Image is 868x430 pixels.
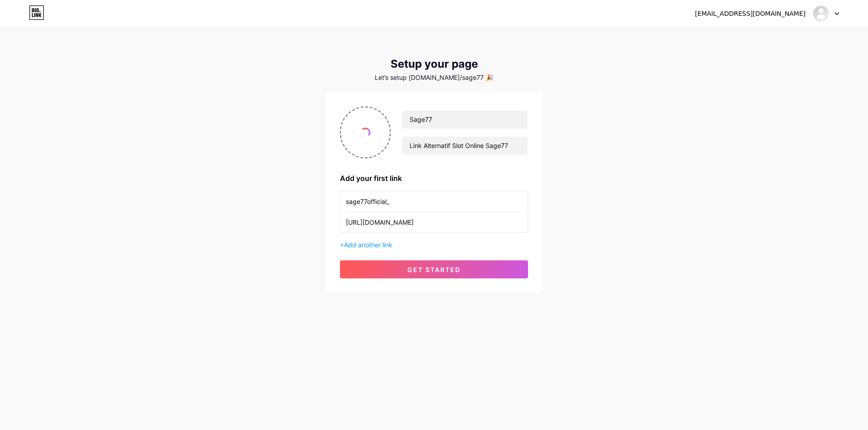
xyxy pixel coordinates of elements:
span: Add another link [344,241,392,249]
input: Link name (My Instagram) [346,191,522,212]
img: sage77 [812,5,830,22]
input: URL (https://instagram.com/yourname) [346,212,522,232]
input: bio [402,137,528,155]
div: Add your first link [340,173,528,184]
input: Your name [402,111,528,129]
span: get started [407,266,461,273]
div: Let’s setup [DOMAIN_NAME]/sage77 🎉 [325,74,542,81]
div: Setup your page [325,58,542,70]
button: get started [340,260,528,278]
div: [EMAIL_ADDRESS][DOMAIN_NAME] [695,9,806,18]
div: + [340,240,528,250]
